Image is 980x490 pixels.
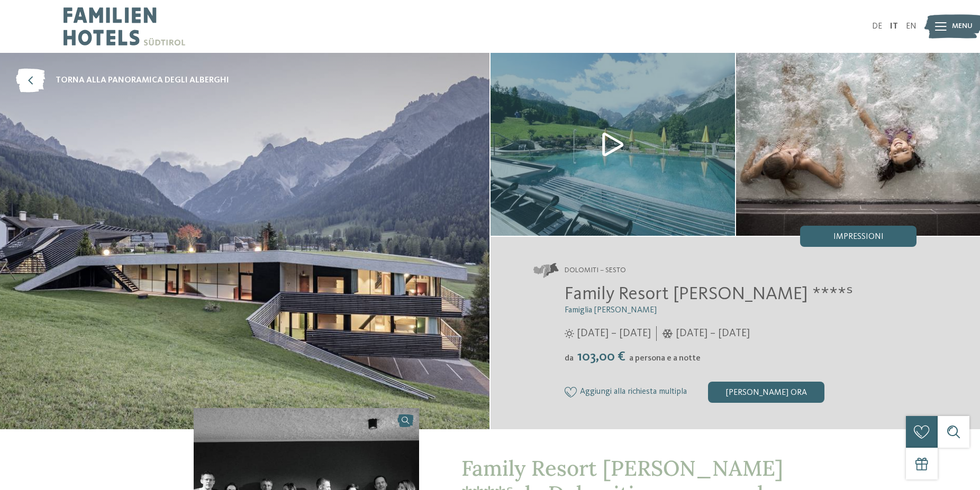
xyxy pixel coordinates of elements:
span: Aggiungi alla richiesta multipla [580,387,687,397]
i: Orari d'apertura estate [565,329,574,338]
span: 103,00 € [575,350,628,364]
a: EN [906,22,917,31]
span: Dolomiti – Sesto [565,265,626,276]
span: Famiglia [PERSON_NAME] [565,306,657,315]
span: [DATE] – [DATE] [577,326,651,341]
a: IT [890,22,898,31]
a: torna alla panoramica degli alberghi [16,69,229,93]
i: Orari d'apertura inverno [662,329,673,338]
div: [PERSON_NAME] ora [708,382,824,403]
span: torna alla panoramica degli alberghi [56,75,229,86]
a: DE [872,22,882,31]
span: [DATE] – [DATE] [676,326,750,341]
span: Family Resort [PERSON_NAME] ****ˢ [565,285,853,303]
span: da [565,354,574,363]
span: Impressioni [833,233,884,241]
span: a persona e a notte [629,354,701,363]
span: Menu [952,21,973,32]
img: Il nostro family hotel a Sesto, il vostro rifugio sulle Dolomiti. [491,53,735,236]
